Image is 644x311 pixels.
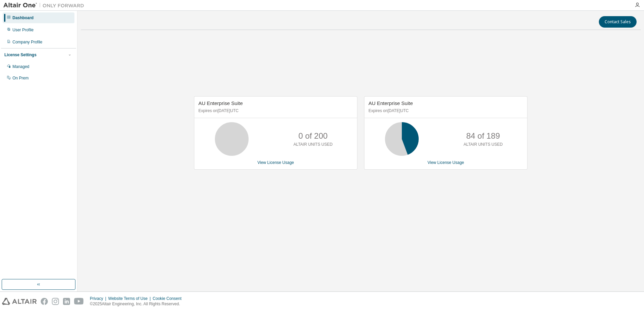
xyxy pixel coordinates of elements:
[12,15,34,21] div: Dashboard
[12,75,29,81] div: On Prem
[153,296,185,301] div: Cookie Consent
[368,100,413,106] span: AU Enterprise Suite
[90,296,108,301] div: Privacy
[2,298,37,305] img: altair_logo.svg
[293,142,332,147] p: ALTAIR UNITS USED
[12,27,34,33] div: User Profile
[198,108,351,114] p: Expires on [DATE] UTC
[4,52,36,58] div: License Settings
[52,298,59,305] img: instagram.svg
[12,64,29,69] div: Managed
[41,298,48,305] img: facebook.svg
[298,130,328,142] p: 0 of 200
[368,108,521,114] p: Expires on [DATE] UTC
[198,100,243,106] span: AU Enterprise Suite
[599,16,637,28] button: Contact Sales
[63,298,70,305] img: linkedin.svg
[90,301,186,307] p: © 2025 Altair Engineering, Inc. All Rights Reserved.
[466,130,500,142] p: 84 of 189
[463,142,503,147] p: ALTAIR UNITS USED
[108,296,153,301] div: Website Terms of Use
[257,160,294,165] a: View License Usage
[74,298,84,305] img: youtube.svg
[12,39,42,45] div: Company Profile
[3,2,88,9] img: Altair One
[427,160,464,165] a: View License Usage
